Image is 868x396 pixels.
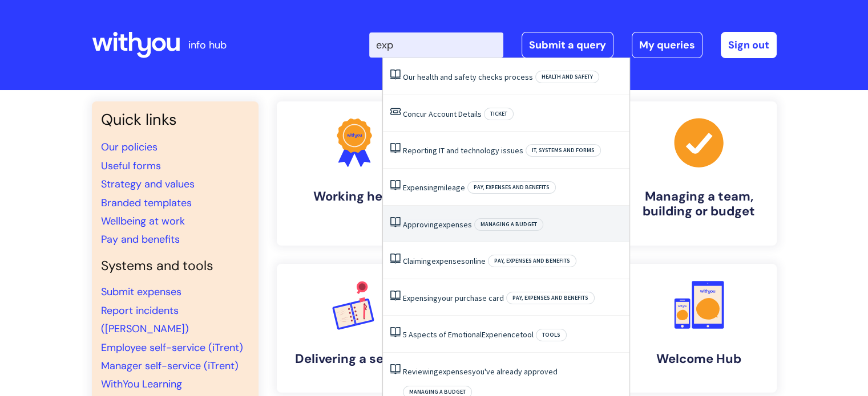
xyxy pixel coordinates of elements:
[101,359,239,373] a: Manager self-service (iTrent)
[631,189,768,219] h4: Managing a team, building or budget
[101,177,195,191] a: Strategy and values
[536,329,567,341] span: Tools
[101,285,181,299] a: Submit expenses
[431,256,465,266] span: expenses
[535,71,599,83] span: Health and safety
[403,329,534,340] a: 5 Aspects of EmotionalExperiencetool
[101,258,249,274] h4: Systems and tools
[721,32,777,58] a: Sign out
[101,341,243,354] a: Employee self-service (iTrent)
[101,159,161,173] a: Useful forms
[101,304,189,336] a: Report incidents ([PERSON_NAME])
[403,366,558,377] a: Reviewingexpensesyou've already approved
[369,32,777,58] div: | -
[438,366,472,377] span: expenses
[621,101,777,246] a: Managing a team, building or budget
[403,109,482,119] a: Concur Account Details
[474,218,543,231] span: Managing a budget
[403,256,486,266] a: Claimingexpensesonline
[488,255,576,267] span: Pay, expenses and benefits
[403,293,438,303] span: Expensing
[277,264,432,393] a: Delivering a service
[369,32,503,58] input: Search
[467,181,556,194] span: Pay, expenses and benefits
[438,219,472,230] span: expenses
[506,292,595,304] span: Pay, expenses and benefits
[286,189,423,204] h4: Working here
[632,32,703,58] a: My queries
[101,111,249,129] h3: Quick links
[101,214,185,228] a: Wellbeing at work
[526,144,601,157] span: IT, systems and forms
[403,145,523,156] a: Reporting IT and technology issues
[277,101,432,246] a: Working here
[101,196,192,210] a: Branded templates
[403,182,438,193] span: Expensing
[403,182,465,193] a: Expensingmileage
[101,232,180,246] a: Pay and benefits
[484,108,514,120] span: Ticket
[522,32,613,58] a: Submit a query
[631,352,768,366] h4: Welcome Hub
[101,140,158,154] a: Our policies
[403,72,533,82] a: Our health and safety checks process
[403,293,504,303] a: Expensingyour purchase card
[188,36,227,54] p: info hub
[101,377,182,391] a: WithYou Learning
[403,219,472,230] a: Approvingexpenses
[286,352,423,366] h4: Delivering a service
[482,329,520,340] span: Experience
[621,264,777,393] a: Welcome Hub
